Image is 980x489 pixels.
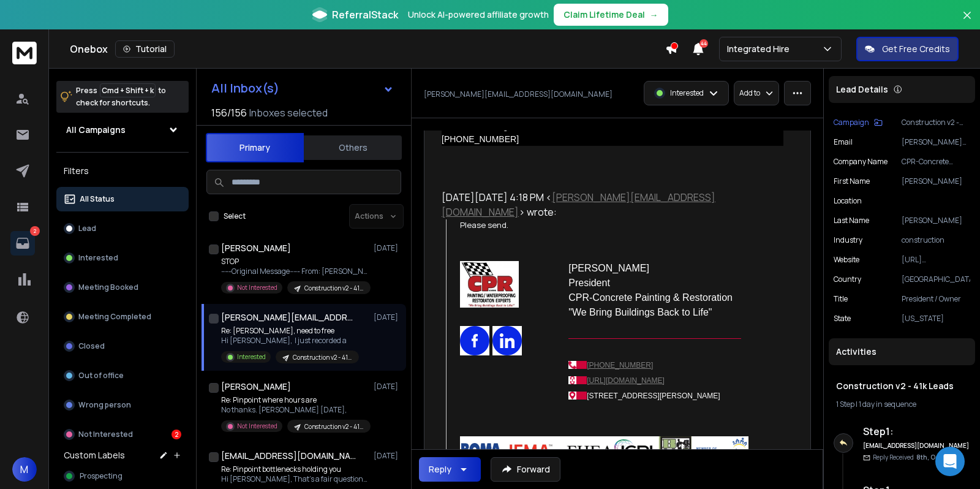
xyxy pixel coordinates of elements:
[221,267,368,276] p: -----Original Message----- From: [PERSON_NAME]
[12,457,37,482] button: M
[491,457,560,482] button: Forward
[836,399,854,409] span: 1 Step
[374,313,401,322] p: [DATE]
[78,430,133,439] p: Not Interested
[56,393,189,417] button: Wrong person
[221,395,368,405] p: Re: Pinpoint where hours are
[959,7,975,37] button: Close banner
[836,83,888,96] p: Lead Details
[56,187,189,211] button: All Status
[902,157,970,167] p: CPR-Concrete Painting & Restoration
[78,253,118,263] p: Interested
[237,283,277,292] p: Not Interested
[856,37,959,61] button: Get Free Credits
[650,9,658,21] span: →
[115,40,175,58] button: Tutorial
[374,382,401,392] p: [DATE]
[916,453,941,461] span: 8th, Oct
[304,422,363,431] p: Construction v2 - 41k Leads
[237,352,266,362] p: Interested
[56,246,189,270] button: Interested
[202,76,404,100] button: All Inbox(s)
[66,124,126,136] h1: All Campaigns
[221,464,368,474] p: Re: Pinpoint bottlenecks holding you
[80,194,115,204] p: All Status
[56,275,189,300] button: Meeting Booked
[237,422,277,431] p: Not Interested
[419,457,481,482] button: Reply
[424,89,612,99] p: [PERSON_NAME][EMAIL_ADDRESS][DOMAIN_NAME]
[304,134,402,161] button: Others
[568,392,576,400] img: address-icon-2x.png
[429,463,451,476] div: Reply
[221,336,359,346] p: Hi [PERSON_NAME], I just recorded a
[834,216,869,226] p: Last Name
[902,176,970,186] p: [PERSON_NAME]
[211,105,247,120] span: 156 / 156
[374,451,401,461] p: [DATE]
[834,275,861,284] p: Country
[587,376,665,385] a: [URL][DOMAIN_NAME]
[873,453,941,462] p: Reply Received
[442,190,783,219] div: [DATE][DATE] 4:18 PM < > wrote:
[568,261,783,276] h3: [PERSON_NAME]
[863,441,970,450] h6: [EMAIL_ADDRESS][DOMAIN_NAME]
[834,157,888,167] p: Company Name
[902,235,970,245] p: construction
[670,88,704,98] p: Interested
[834,176,870,186] p: First Name
[492,326,522,355] img: linkedin
[834,196,862,206] p: location
[221,311,356,324] h1: [PERSON_NAME][EMAIL_ADDRESS][DOMAIN_NAME]
[442,191,715,219] a: [PERSON_NAME][EMAIL_ADDRESS][DOMAIN_NAME]
[78,341,105,351] p: Closed
[206,133,304,162] button: Primary
[460,219,784,232] div: Please send.
[836,400,968,409] div: |
[78,282,138,292] p: Meeting Booked
[249,105,328,120] h3: Inboxes selected
[587,392,720,400] span: [STREET_ADDRESS][PERSON_NAME]
[56,305,189,329] button: Meeting Completed
[568,276,783,290] div: President
[293,353,352,362] p: Construction v2 - 41k Leads
[836,380,968,392] h1: Construction v2 - 41k Leads
[211,82,279,94] h1: All Inbox(s)
[834,118,883,127] button: Campaign
[56,363,189,388] button: Out of office
[902,294,970,304] p: President / Owner
[56,162,189,180] h3: Filters
[408,9,549,21] p: Unlock AI-powered affiliate growth
[834,235,862,245] p: industry
[568,290,783,305] div: CPR-Concrete Painting & Restoration
[332,7,398,22] span: ReferralStack
[221,381,291,393] h1: [PERSON_NAME]
[834,137,853,147] p: Email
[221,257,368,267] p: STOP
[568,376,576,384] img: link-icon-2x.png
[902,255,970,265] p: [URL][DOMAIN_NAME]
[224,211,246,221] label: Select
[829,338,975,365] div: Activities
[460,261,519,308] img: cpr-300x238.jpg
[554,4,668,26] button: Claim Lifetime Deal→
[834,314,851,324] p: State
[221,326,359,336] p: Re: [PERSON_NAME], need to free
[460,326,489,355] img: facebook
[221,474,368,484] p: Hi [PERSON_NAME], That's a fair question. If
[56,422,189,447] button: Not Interested2
[902,118,970,127] p: Construction v2 - 41k Leads
[834,255,859,265] p: website
[78,312,151,322] p: Meeting Completed
[727,43,794,55] p: Integrated Hire
[935,447,965,476] div: Open Intercom Messenger
[30,226,40,236] p: 2
[859,399,916,409] span: 1 day in sequence
[863,424,970,439] h6: Step 1 :
[739,88,760,98] p: Add to
[56,334,189,358] button: Closed
[834,118,869,127] p: Campaign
